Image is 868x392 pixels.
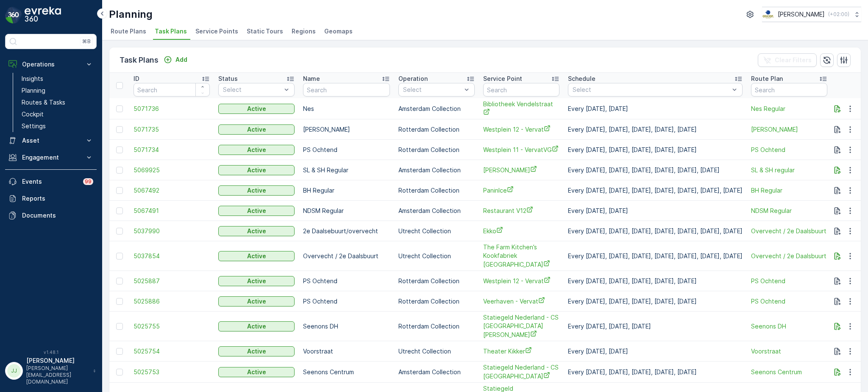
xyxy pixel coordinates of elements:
[299,241,394,271] td: Overvecht / 2e Daalsbuurt
[299,140,394,160] td: PS Ochtend
[299,271,394,291] td: PS Ochtend
[22,177,78,186] p: Events
[564,241,747,271] td: Every [DATE], [DATE], [DATE], [DATE], [DATE], [DATE], [DATE]
[751,368,827,376] span: Seenons Centrum
[134,75,139,83] p: ID
[18,73,97,85] a: Insights
[564,201,747,221] td: Every [DATE], [DATE]
[394,291,479,312] td: Rotterdam Collection
[134,207,210,215] span: 5067491
[18,120,97,132] a: Settings
[483,186,559,195] span: PaninIce
[394,201,479,221] td: Amsterdam Collection
[299,160,394,180] td: SL & SH Regular
[394,362,479,383] td: Amsterdam Collection
[247,322,266,331] p: Active
[5,7,22,24] img: logo
[247,277,266,285] p: Active
[751,83,827,97] input: Search
[116,126,123,133] div: Toggle Row Selected
[26,365,89,385] p: [PERSON_NAME][EMAIL_ADDRESS][DOMAIN_NAME]
[751,322,827,331] a: Seenons DH
[394,221,479,241] td: Utrecht Collection
[394,98,479,119] td: Amsterdam Collection
[398,75,428,83] p: Operation
[218,321,295,331] button: Active
[134,166,210,174] span: 5069925
[751,146,827,154] a: PS Ochtend
[116,167,123,174] div: Toggle Row Selected
[247,227,266,235] p: Active
[218,75,238,83] p: Status
[394,312,479,341] td: Rotterdam Collection
[292,27,316,36] span: Regions
[134,252,210,260] span: 5037854
[134,368,210,376] span: 5025753
[116,187,123,194] div: Toggle Row Selected
[483,226,559,235] span: Ekko
[751,166,827,174] span: SL & SH regular
[116,278,123,284] div: Toggle Row Selected
[85,178,92,185] p: 99
[483,100,559,117] a: Bibliotheek Vendelstraat
[751,347,827,356] a: Voorstraat
[5,132,97,149] button: Asset
[5,207,97,224] a: Documents
[120,54,159,66] p: Task Plans
[134,322,210,331] span: 5025755
[299,201,394,221] td: NDSM Regular
[134,297,210,306] span: 5025886
[22,98,65,107] p: Routes & Tasks
[7,364,21,378] div: JJ
[116,146,123,153] div: Toggle Row Selected
[299,362,394,383] td: Seenons Centrum
[394,119,479,140] td: Rotterdam Collection
[247,125,266,134] p: Active
[155,27,187,36] span: Task Plans
[247,186,266,195] p: Active
[218,206,295,216] button: Active
[828,11,849,18] p: ( +02:00 )
[483,206,559,215] a: Restaurant V12
[483,243,559,269] a: The Farm Kitchen’s Kookfabriek Utrecht
[751,252,827,260] span: Overvecht / 2e Daalsbuurt
[218,346,295,356] button: Active
[218,104,295,114] button: Active
[247,207,266,215] p: Active
[22,60,80,69] p: Operations
[218,226,295,236] button: Active
[751,277,827,285] span: PS Ochtend
[134,186,210,195] a: 5067492
[247,27,283,36] span: Static Tours
[483,125,559,134] span: Westplein 12 - Vervat
[218,367,295,377] button: Active
[483,276,559,285] span: Westplein 12 - Vervat
[111,27,146,36] span: Route Plans
[564,180,747,201] td: Every [DATE], [DATE], [DATE], [DATE], [DATE], [DATE], [DATE]
[751,125,827,134] span: [PERSON_NAME]
[116,207,123,214] div: Toggle Row Selected
[751,227,827,235] a: Overvecht / 2e Daalsbuurt
[483,83,559,97] input: Search
[394,271,479,291] td: Rotterdam Collection
[247,368,266,376] p: Active
[116,323,123,330] div: Toggle Row Selected
[299,312,394,341] td: Seenons DH
[751,297,827,306] span: PS Ochtend
[22,110,44,119] p: Cockpit
[134,83,210,97] input: Search
[247,347,266,356] p: Active
[247,146,266,154] p: Active
[299,98,394,119] td: Nes
[116,228,123,235] div: Toggle Row Selected
[22,211,93,220] p: Documents
[775,56,812,64] p: Clear Filters
[134,146,210,154] a: 5071734
[483,166,559,174] a: Pendergast
[5,149,97,166] button: Engagement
